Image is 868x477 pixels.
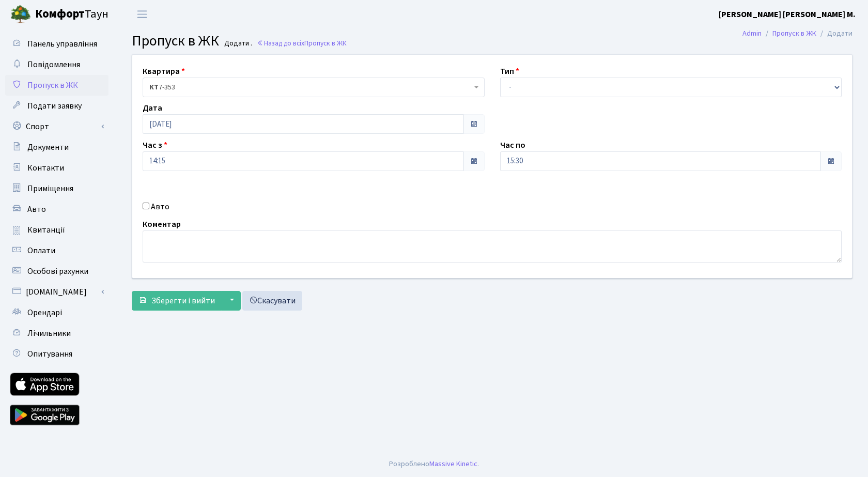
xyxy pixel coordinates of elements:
[143,218,181,230] label: Коментар
[27,224,65,236] span: Квитанції
[727,23,868,44] nav: breadcrumb
[151,201,169,213] label: Авто
[151,295,215,306] span: Зберегти і вийти
[257,38,347,48] a: Назад до всіхПропуск в ЖК
[242,291,302,311] a: Скасувати
[772,28,816,39] a: Пропуск в ЖК
[35,6,85,22] b: Комфорт
[5,344,109,364] a: Опитування
[5,178,109,199] a: Приміщення
[149,82,159,93] b: КТ
[27,80,78,91] span: Пропуск в ЖК
[143,78,485,97] span: <b>КТ</b>&nbsp;&nbsp;&nbsp;&nbsp;7-353
[27,162,64,174] span: Контакти
[27,307,62,318] span: Орендарі
[5,116,109,137] a: Спорт
[27,348,72,360] span: Опитування
[500,139,525,151] label: Час по
[129,6,155,23] button: Переключити навігацію
[132,30,219,51] span: Пропуск в ЖК
[149,82,472,93] span: <b>КТ</b>&nbsp;&nbsp;&nbsp;&nbsp;7-353
[143,139,167,151] label: Час з
[143,65,185,78] label: Квартира
[5,137,109,158] a: Документи
[389,458,479,470] div: Розроблено .
[143,102,162,114] label: Дата
[5,199,109,220] a: Авто
[5,220,109,240] a: Квитанції
[27,100,82,112] span: Подати заявку
[5,54,109,75] a: Повідомлення
[27,183,73,194] span: Приміщення
[27,38,97,50] span: Панель управління
[27,204,46,215] span: Авто
[5,75,109,96] a: Пропуск в ЖК
[27,142,69,153] span: Документи
[500,65,519,78] label: Тип
[27,245,55,256] span: Оплати
[5,96,109,116] a: Подати заявку
[35,6,109,23] span: Таун
[742,28,762,39] a: Admin
[10,4,31,25] img: logo.png
[816,28,853,39] li: Додати
[5,323,109,344] a: Лічильники
[5,158,109,178] a: Контакти
[27,328,71,339] span: Лічильники
[5,240,109,261] a: Оплати
[429,458,477,469] a: Massive Kinetic
[5,261,109,282] a: Особові рахунки
[304,38,347,48] span: Пропуск в ЖК
[719,9,856,20] b: [PERSON_NAME] [PERSON_NAME] М.
[5,282,109,302] a: [DOMAIN_NAME]
[27,59,80,70] span: Повідомлення
[132,291,222,311] button: Зберегти і вийти
[719,8,856,21] a: [PERSON_NAME] [PERSON_NAME] М.
[27,266,88,277] span: Особові рахунки
[5,302,109,323] a: Орендарі
[5,34,109,54] a: Панель управління
[222,39,252,48] small: Додати .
